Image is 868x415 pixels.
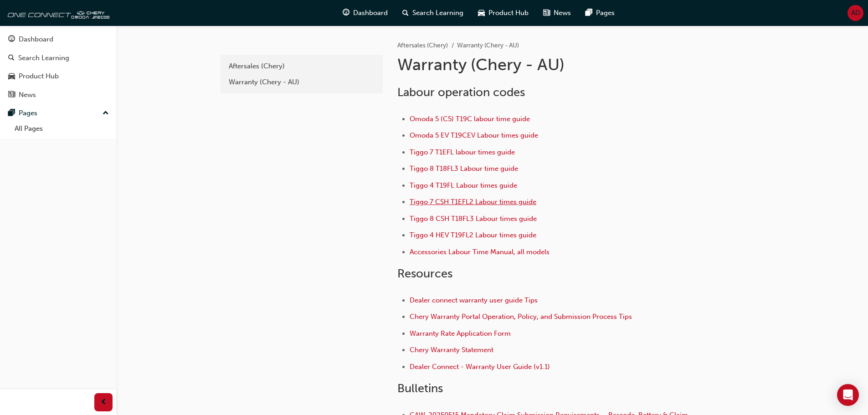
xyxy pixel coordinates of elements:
span: car-icon [8,72,15,81]
a: Warranty Rate Application Form [410,329,511,338]
span: Dashboard [353,8,388,18]
span: Bulletins [397,381,443,395]
span: search-icon [402,7,409,19]
a: Tiggo 8 CSH T18FL3 Labour times guide [410,215,537,223]
a: Chery Warranty Portal Operation, Policy, and Submission Process Tips [410,313,632,321]
span: AD [851,8,860,18]
span: Product Hub [488,8,529,18]
span: guage-icon [8,36,15,44]
span: up-icon [103,108,109,119]
li: Warranty (Chery - AU) [457,41,519,51]
a: search-iconSearch Learning [395,4,471,22]
a: Chery Warranty Statement [410,346,493,354]
span: guage-icon [343,7,349,19]
span: Resources [397,266,452,281]
span: Pages [596,8,615,18]
a: Dealer connect warranty user guide Tips [410,296,538,304]
img: oneconnect [5,4,109,22]
a: Omoda 5 EV T19CEV Labour times guide [410,131,538,139]
button: Pages [4,105,113,122]
button: AD [847,5,863,21]
div: Open Intercom Messenger [837,384,859,406]
a: Product Hub [4,68,113,85]
h1: Warranty (Chery - AU) [397,55,696,75]
a: news-iconNews [536,4,578,22]
span: pages-icon [8,109,15,118]
a: Tiggo 4 T19FL Labour times guide [410,181,517,190]
a: Omoda 5 (C5) T19C labour time guide [410,115,530,123]
div: Search Learning [18,53,69,63]
div: Pages [19,108,37,118]
a: guage-iconDashboard [335,4,395,22]
div: News [19,90,36,100]
div: Warranty (Chery - AU) [229,77,375,87]
span: pages-icon [586,7,592,19]
a: Dashboard [4,31,113,48]
a: Tiggo 7 CSH T1EFL2 Labour times guide [410,198,536,206]
a: Dealer Connect - Warranty User Guide (v1.1) [410,363,550,371]
span: news-icon [543,7,550,19]
span: Search Learning [412,8,463,18]
button: DashboardSearch LearningProduct HubNews [4,29,113,105]
a: Tiggo 7 T1EFL labour times guide [410,148,515,156]
span: search-icon [8,54,15,62]
a: Aftersales (Chery) [397,41,448,49]
a: Aftersales (Chery) [224,58,379,74]
span: Labour operation codes [397,85,525,99]
div: Product Hub [19,71,59,82]
a: News [4,87,113,103]
span: car-icon [478,7,485,19]
span: News [554,8,571,18]
div: Dashboard [19,34,53,45]
a: Warranty (Chery - AU) [224,74,379,90]
div: Aftersales (Chery) [229,61,375,72]
a: car-iconProduct Hub [471,4,536,22]
span: prev-icon [100,397,107,408]
a: Accessories Labour Time Manual, all models [410,248,550,256]
span: news-icon [8,91,15,99]
a: All Pages [11,122,113,136]
a: Tiggo 8 T18FL3 Labour time guide [410,164,518,173]
a: pages-iconPages [578,4,622,22]
a: Tiggo 4 HEV T19FL2 Labour times guide [410,231,536,239]
a: Search Learning [4,50,113,67]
